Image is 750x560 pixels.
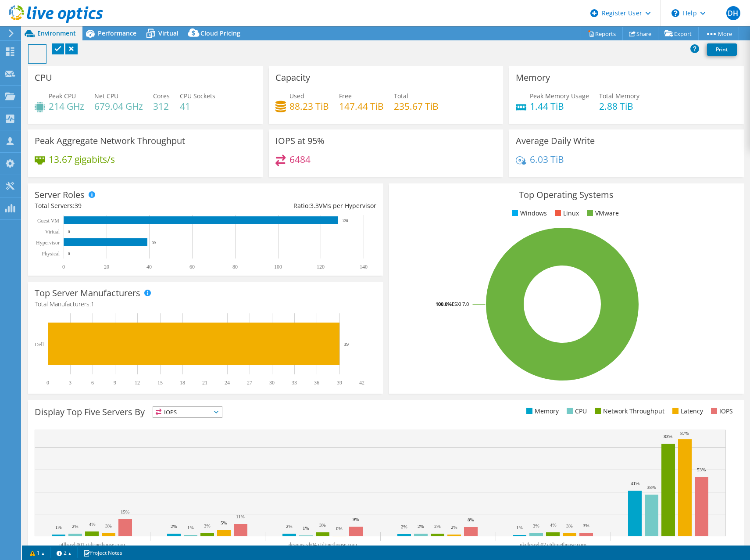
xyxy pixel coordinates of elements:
[339,101,384,111] h4: 147.44 TiB
[269,380,275,386] text: 30
[114,380,116,386] text: 9
[550,522,557,528] text: 4%
[680,431,689,436] text: 87%
[342,219,348,223] text: 128
[289,101,329,111] h4: 88.23 TiB
[516,525,523,530] text: 1%
[35,288,140,298] h3: Top Server Manufacturers
[104,264,109,270] text: 20
[599,92,639,100] span: Total Memory
[37,29,76,37] span: Environment
[622,27,658,40] a: Share
[581,27,623,40] a: Reports
[204,523,211,528] text: 3%
[566,523,573,528] text: 3%
[274,264,282,270] text: 100
[583,523,589,528] text: 3%
[530,92,589,100] span: Peak Memory Usage
[593,406,664,416] li: Network Throughput
[46,380,49,386] text: 0
[232,264,238,270] text: 80
[451,524,457,530] text: 2%
[135,380,140,386] text: 12
[670,406,703,416] li: Latency
[510,208,547,218] li: Windows
[49,92,76,100] span: Peak CPU
[314,380,319,386] text: 36
[75,201,82,210] span: 39
[180,101,215,111] h4: 41
[530,101,589,111] h4: 1.44 TiB
[36,240,60,246] text: Hypervisor
[292,380,297,386] text: 33
[42,251,60,257] text: Physical
[180,92,215,100] span: CPU Sockets
[37,218,59,224] text: Guest VM
[275,73,310,83] h3: Capacity
[401,524,407,529] text: 2%
[77,547,129,558] a: Project Notes
[289,92,304,100] span: Used
[599,101,639,111] h4: 2.88 TiB
[289,154,311,164] h4: 6484
[94,101,143,111] h4: 679.04 GHz
[35,341,44,348] text: Dell
[585,208,619,218] li: VMware
[709,406,733,416] li: IOPS
[533,523,539,528] text: 3%
[187,525,194,530] text: 1%
[153,407,222,417] span: IOPS
[436,301,452,307] tspan: 100.0%
[339,92,352,100] span: Free
[317,264,325,270] text: 120
[35,299,376,309] h4: Total Manufacturers:
[631,481,639,486] text: 41%
[698,27,739,40] a: More
[49,101,84,111] h4: 214 GHz
[286,524,293,529] text: 2%
[225,380,230,386] text: 24
[171,524,177,529] text: 2%
[319,522,326,528] text: 3%
[396,190,737,200] h3: Top Operating Systems
[55,524,62,530] text: 1%
[62,264,65,270] text: 0
[200,29,240,37] span: Cloud Pricing
[289,542,357,548] text: desomsrvh04.ctdi-nethouse.corp
[707,43,737,56] a: Print
[24,547,51,558] a: 1
[434,524,441,529] text: 2%
[221,520,227,525] text: 5%
[35,190,85,200] h3: Server Roles
[697,467,706,472] text: 53%
[516,73,550,83] h3: Memory
[564,406,587,416] li: CPU
[94,92,118,100] span: Net CPU
[59,542,125,548] text: ptlbsrvh001.ctdi-nethouse.corp
[359,380,364,386] text: 42
[45,229,60,235] text: Virtual
[394,92,408,100] span: Total
[275,136,325,146] h3: IOPS at 95%
[35,73,52,83] h3: CPU
[35,201,205,211] div: Total Servers:
[520,542,586,548] text: ukglesrvh02.ctdi-nethouse.corp
[89,521,96,527] text: 4%
[158,29,179,37] span: Virtual
[726,6,740,20] span: DH
[353,517,359,522] text: 9%
[516,136,595,146] h3: Average Daily Write
[91,300,94,308] span: 1
[98,29,136,37] span: Performance
[202,380,207,386] text: 21
[337,380,342,386] text: 39
[91,380,94,386] text: 6
[49,154,115,164] h4: 13.67 gigabits/s
[394,101,439,111] h4: 235.67 TiB
[524,406,559,416] li: Memory
[468,517,474,522] text: 8%
[658,27,699,40] a: Export
[69,380,71,386] text: 3
[68,230,70,234] text: 0
[236,514,245,519] text: 11%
